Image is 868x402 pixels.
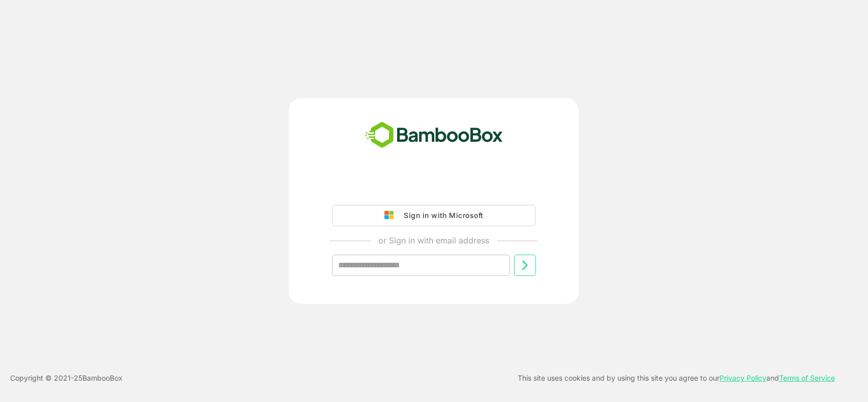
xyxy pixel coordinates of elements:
[384,211,399,220] img: google
[360,118,508,152] img: bamboobox
[378,234,489,246] p: or Sign in with email address
[518,372,835,384] p: This site uses cookies and by using this site you agree to our and
[779,374,835,382] a: Terms of Service
[720,374,766,382] a: Privacy Policy
[10,372,123,384] p: Copyright © 2021- 25 BambooBox
[399,209,483,222] div: Sign in with Microsoft
[332,205,535,226] button: Sign in with Microsoft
